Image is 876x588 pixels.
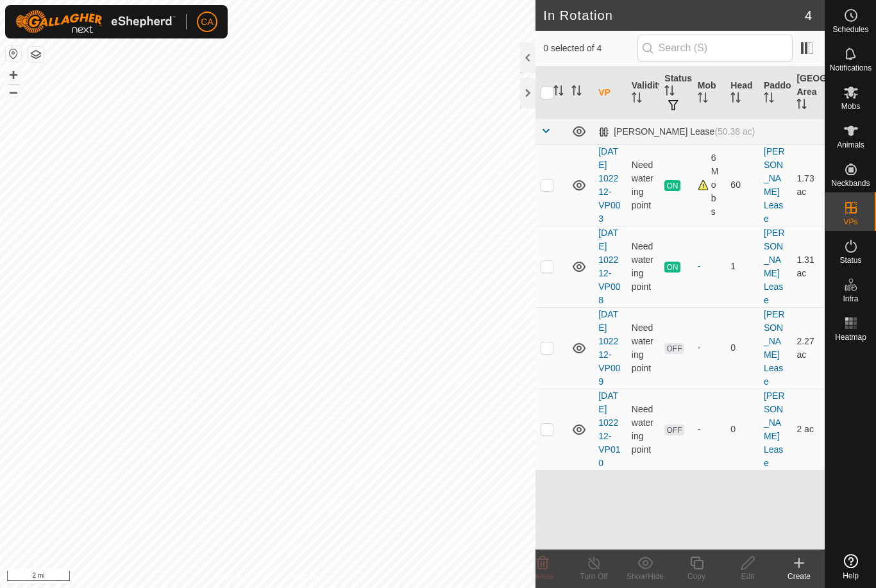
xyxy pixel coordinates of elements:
a: [DATE] 102212-VP008 [598,228,620,305]
div: - [698,423,721,436]
p-sorticon: Activate to sort [632,94,642,105]
span: Schedules [832,26,868,33]
div: Edit [722,571,773,582]
span: ON [664,180,680,191]
td: 2.27 ac [791,307,825,389]
span: Infra [843,295,858,303]
a: [DATE] 102212-VP009 [598,309,620,387]
p-sorticon: Activate to sort [764,94,774,105]
p-sorticon: Activate to sort [664,87,675,97]
button: Map Layers [28,47,44,62]
td: Need watering point [627,307,660,389]
span: OFF [664,343,684,354]
span: OFF [664,424,684,435]
span: ON [664,262,680,273]
a: [PERSON_NAME] Lease [764,391,785,468]
span: Heatmap [835,333,866,341]
button: – [6,84,21,99]
img: Gallagher Logo [15,10,176,33]
th: [GEOGRAPHIC_DATA] Area [791,67,825,119]
div: Copy [671,571,722,582]
p-sorticon: Activate to sort [730,94,741,105]
span: CA [201,15,213,29]
td: 1.73 ac [791,144,825,226]
button: Reset Map [6,46,21,62]
div: [PERSON_NAME] Lease [598,126,755,137]
a: Help [825,549,876,585]
a: [PERSON_NAME] Lease [764,309,785,387]
div: Turn Off [568,571,619,582]
td: Need watering point [627,226,660,307]
td: Need watering point [627,144,660,226]
td: 0 [725,389,759,470]
span: Delete [532,572,554,581]
th: Validity [627,67,660,119]
span: Mobs [841,103,860,110]
span: VPs [843,218,857,226]
a: [PERSON_NAME] Lease [764,228,785,305]
div: 6 Mobs [698,151,721,219]
td: 2 ac [791,389,825,470]
a: [PERSON_NAME] Lease [764,146,785,224]
td: Need watering point [627,389,660,470]
span: 0 selected of 4 [543,42,637,55]
div: - [698,341,721,355]
span: Neckbands [831,180,870,187]
a: [DATE] 102212-VP010 [598,391,620,468]
input: Search (S) [637,35,793,62]
span: 4 [805,6,812,25]
div: Create [773,571,825,582]
td: 60 [725,144,759,226]
td: 1 [725,226,759,307]
p-sorticon: Activate to sort [698,94,708,105]
button: + [6,67,21,83]
td: 0 [725,307,759,389]
p-sorticon: Activate to sort [796,101,807,111]
a: Contact Us [280,571,318,583]
td: 1.31 ac [791,226,825,307]
span: Notifications [830,64,872,72]
span: (50.38 ac) [714,126,755,137]
th: Head [725,67,759,119]
th: Paddock [759,67,792,119]
div: - [698,260,721,273]
span: Help [843,572,859,580]
a: Privacy Policy [217,571,265,583]
span: Animals [837,141,864,149]
th: VP [593,67,627,119]
h2: In Rotation [543,8,805,23]
p-sorticon: Activate to sort [553,87,564,97]
div: Show/Hide [619,571,671,582]
span: Status [839,256,861,264]
th: Mob [693,67,726,119]
a: [DATE] 102212-VP003 [598,146,620,224]
p-sorticon: Activate to sort [571,87,582,97]
th: Status [659,67,693,119]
